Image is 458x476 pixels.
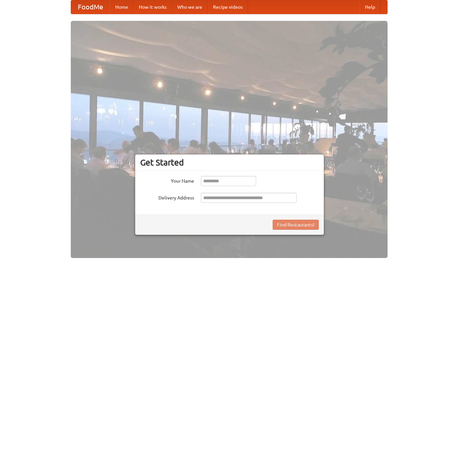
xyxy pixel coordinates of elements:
[110,0,133,14] a: Home
[140,193,194,201] label: Delivery Address
[172,0,208,14] a: Who we are
[140,176,194,184] label: Your Name
[71,0,110,14] a: FoodMe
[273,220,319,230] button: Find Restaurants!
[360,0,380,14] a: Help
[140,157,319,168] h3: Get Started
[208,0,248,14] a: Recipe videos
[133,0,172,14] a: How it works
